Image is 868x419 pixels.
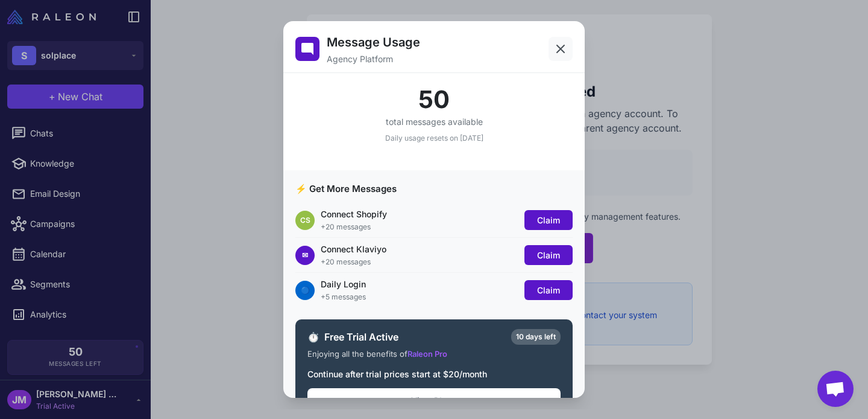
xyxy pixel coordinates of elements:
[321,208,518,220] div: Connect Shopify
[537,215,560,225] span: Claim
[327,33,420,51] h2: Message Usage
[295,246,315,265] div: ✉
[324,330,506,344] span: Free Trial Active
[386,117,483,127] span: total messages available
[295,88,573,112] div: 50
[307,369,487,379] span: Continue after trial prices start at $20/month
[524,280,573,300] button: Claim
[321,243,518,255] div: Connect Klaviyo
[385,133,483,142] span: Daily usage resets on [DATE]
[327,53,420,65] p: Agency Platform
[817,371,854,407] div: Open chat
[295,281,315,300] div: 🔵
[524,210,573,230] button: Claim
[295,182,573,196] h3: ⚡ Get More Messages
[321,257,518,267] div: +20 messages
[307,348,561,360] div: Enjoying all the benefits of
[511,329,561,345] div: 10 days left
[537,250,560,260] span: Claim
[537,285,560,295] span: Claim
[307,330,319,344] span: ⏱️
[524,245,573,265] button: Claim
[295,211,315,230] div: CS
[321,278,518,290] div: Daily Login
[321,292,518,302] div: +5 messages
[307,388,561,413] button: View Plans
[407,349,447,359] span: Raleon Pro
[321,222,518,232] div: +20 messages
